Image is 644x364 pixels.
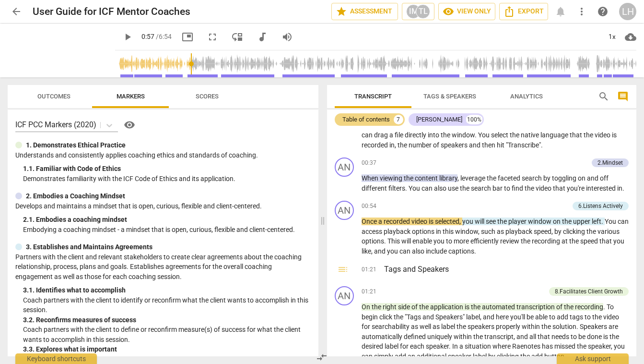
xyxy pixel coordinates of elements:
[551,333,571,340] span: needs
[412,247,426,255] span: also
[460,184,471,192] span: the
[578,174,587,182] span: on
[379,313,394,321] span: click
[335,286,354,305] div: Change speaker
[510,93,543,100] span: Analytics
[395,131,405,139] span: file
[430,303,465,311] span: application
[617,184,622,192] span: in
[427,333,454,340] span: uniquely
[563,228,586,235] span: clicking
[562,237,569,245] span: at
[257,31,268,43] span: audiotrack
[576,6,587,17] span: more_vert
[281,31,293,43] span: volume_up
[23,174,311,184] p: Demonstrates familiarity with the ICF Code of Ethics and its application.
[122,31,133,43] span: play_arrow
[23,285,311,295] div: 3. 1. Identifies what to accomplish
[521,131,540,139] span: native
[483,313,496,321] span: and
[622,184,624,192] span: .
[405,313,422,321] span: "Tags
[588,342,611,350] span: speaker
[465,303,471,311] span: is
[117,93,145,100] span: Markers
[429,218,435,225] span: is
[362,266,376,275] span: 01:21
[362,131,374,139] span: can
[587,174,600,182] span: and
[522,174,543,182] span: search
[422,313,435,321] span: and
[443,228,455,235] span: this
[598,91,609,102] span: search
[570,131,584,139] span: that
[254,28,271,46] button: Switch to audio player
[23,325,311,344] p: Coach partners with the client to define or reconfirm measure(s) of success for what the client w...
[514,333,516,340] span: ,
[469,141,482,149] span: and
[586,228,597,235] span: the
[331,3,398,20] button: Assessment
[399,247,412,255] span: can
[23,344,311,354] div: 3. 3. Explores what is important
[441,141,469,149] span: speakers
[619,3,636,20] button: LH
[512,342,542,350] span: Raenotes
[474,247,476,255] span: .
[400,342,410,350] span: for
[553,184,567,192] span: that
[538,333,551,340] span: that
[385,342,400,350] span: label
[435,313,466,321] span: Speakers"
[419,303,430,311] span: the
[586,184,617,192] span: interested
[496,323,522,330] span: properly
[401,237,412,245] span: will
[405,131,428,139] span: directly
[335,158,354,177] div: Change speaker
[23,215,311,225] div: 2. 1. Embodies a coaching mindset
[601,218,605,225] span: .
[597,6,609,17] span: help
[426,247,448,255] span: include
[448,352,473,360] span: speaker
[564,303,575,311] span: the
[404,174,415,182] span: the
[603,333,609,340] span: is
[455,228,478,235] span: window
[415,174,439,182] span: content
[362,174,380,182] span: When
[388,184,405,192] span: filters
[603,313,619,321] span: video
[496,313,510,321] span: here
[354,93,392,100] span: Transcript
[576,323,580,330] span: .
[471,184,492,192] span: search
[387,237,401,245] span: This
[411,323,420,330] span: as
[617,91,629,102] span: comment
[497,141,506,149] span: hit
[374,247,387,255] span: and
[362,228,384,235] span: access
[15,252,311,282] p: Partners with the client and relevant stakeholders to create clear agreements about the coaching ...
[541,323,552,330] span: the
[536,184,553,192] span: video
[362,303,372,311] span: On
[395,352,408,360] span: add
[491,131,510,139] span: select
[122,117,137,133] button: Help
[573,218,592,225] span: upper
[433,323,441,330] span: as
[446,237,454,245] span: to
[473,333,484,340] span: the
[504,184,512,192] span: to
[486,218,497,225] span: see
[578,202,623,210] div: 6.Listens Actively
[543,174,552,182] span: by
[609,323,618,330] span: are
[466,313,480,321] span: label
[487,174,498,182] span: the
